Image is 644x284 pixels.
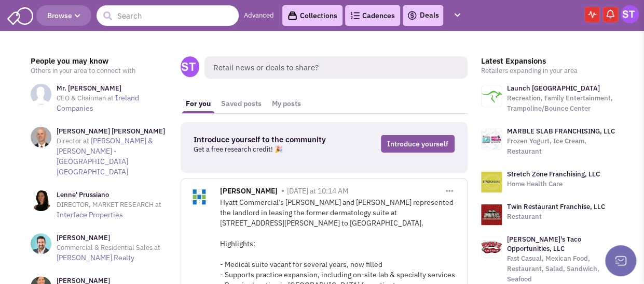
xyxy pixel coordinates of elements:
a: Collections [282,5,342,26]
img: Cadences_logo.png [350,12,360,19]
p: Restaurant [507,212,605,222]
span: CEO & Chairman at [57,94,114,102]
p: Others in your area to connect with [31,66,168,76]
img: icon-collection-lavender-black.svg [287,11,297,21]
a: Cadences [345,5,400,26]
p: Get a free research credit! 🎉 [194,144,340,155]
a: Launch [GEOGRAPHIC_DATA] [507,84,600,93]
span: [PERSON_NAME] [220,186,278,198]
p: Retailers expanding in your area [481,66,618,76]
a: Interface Properties [57,210,123,219]
a: Advanced [244,11,274,21]
input: Search [97,5,239,26]
img: SmartAdmin [7,5,33,25]
h3: Latest Expansions [481,56,618,66]
a: Stretch Zone Franchising, LLC [507,170,600,178]
a: [PERSON_NAME] & [PERSON_NAME] - [GEOGRAPHIC_DATA] [GEOGRAPHIC_DATA] [57,136,153,176]
a: For you [181,94,216,113]
h3: [PERSON_NAME] [57,233,168,243]
img: NoImageAvailable1.jpg [31,84,51,104]
span: Retail news or deals to share? [204,56,468,79]
img: logo [481,237,502,258]
h3: Lenne' Prussiano [57,190,168,200]
img: logo [481,129,502,150]
h3: [PERSON_NAME] [PERSON_NAME] [57,127,168,136]
span: DIRECTOR, MARKET RESEARCH at [57,200,161,209]
h3: People you may know [31,56,168,66]
span: [DATE] at 10:14 AM [287,186,348,196]
a: Saved posts [216,94,267,113]
a: [PERSON_NAME]'s Taco Opportunities, LLC [507,235,581,253]
img: logo [481,204,502,225]
p: Home Health Care [507,179,600,189]
a: [PERSON_NAME] Realty [57,253,134,262]
p: Recreation, Family Entertainment, Trampoline/Bounce Center [507,93,618,114]
h3: Introduce yourself to the community [194,135,340,144]
a: Deals [407,9,439,22]
span: Commercial & Residential Sales at [57,243,160,252]
a: MARBLE SLAB FRANCHISING, LLC [507,127,615,136]
a: Twin Restaurant Franchise, LLC [507,202,605,211]
a: Ireland Companies [57,93,139,113]
a: Introduce yourself [381,135,455,153]
button: Browse [36,5,91,26]
img: logo [481,86,502,107]
p: Frozen Yogurt, Ice Cream, Restaurant [507,136,618,157]
img: Shannon Tyndall [621,5,639,23]
img: icon-deals.svg [407,9,417,22]
span: Browse [47,11,80,20]
img: logo [481,172,502,192]
span: Director at [57,137,89,145]
a: My posts [267,94,306,113]
h3: Mr. [PERSON_NAME] [57,84,168,93]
